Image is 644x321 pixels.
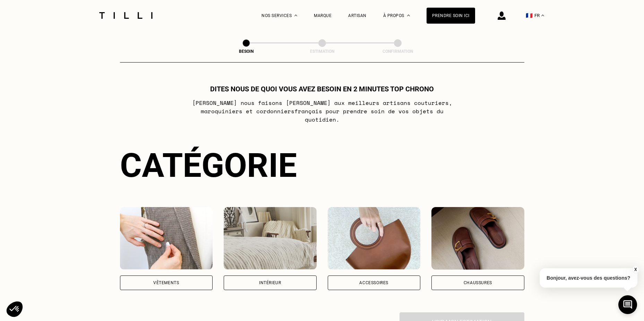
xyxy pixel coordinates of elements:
h1: Dites nous de quoi vous avez besoin en 2 minutes top chrono [210,85,434,93]
img: Intérieur [224,207,317,270]
div: Estimation [287,49,357,54]
div: Vêtements [153,281,179,285]
a: Artisan [348,13,367,18]
img: Accessoires [328,207,421,270]
img: Logo du service de couturière Tilli [97,12,155,19]
a: Prendre soin ici [427,8,475,24]
img: Chaussures [431,207,524,270]
img: Menu déroulant [294,15,297,16]
img: menu déroulant [541,15,544,16]
p: Bonjour, avez-vous des questions? [540,268,637,288]
a: Marque [314,13,332,18]
p: [PERSON_NAME] nous faisons [PERSON_NAME] aux meilleurs artisans couturiers , maroquiniers et cord... [184,99,460,124]
img: Menu déroulant à propos [407,15,410,16]
button: X [632,266,639,273]
div: Chaussures [464,281,492,285]
div: Accessoires [359,281,388,285]
img: icône connexion [498,11,506,20]
img: Vêtements [120,207,213,270]
div: Besoin [212,49,281,54]
div: Intérieur [259,281,281,285]
span: 🇫🇷 [526,12,533,19]
div: Catégorie [120,146,524,185]
div: Confirmation [363,49,432,54]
